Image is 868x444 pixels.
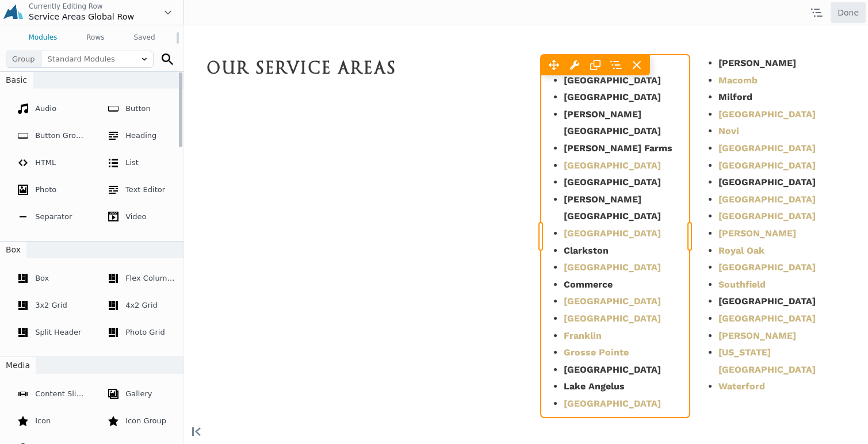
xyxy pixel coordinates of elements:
[534,321,632,350] a: [US_STATE][GEOGRAPHIC_DATA]
[125,104,151,113] span: Button
[6,51,42,67] span: Group
[534,267,661,285] li: [GEOGRAPHIC_DATA]
[35,416,51,425] span: Icon
[35,158,56,167] span: HTML
[35,301,67,309] span: 3x2 Grid
[534,185,632,196] a: [GEOGRAPHIC_DATA]
[534,288,632,298] a: [GEOGRAPHIC_DATA]
[534,100,555,111] a: Novi
[35,389,89,398] span: Content Slider
[534,49,573,60] a: Macomb
[119,28,170,48] button: Saved
[35,328,81,336] span: Split Header
[534,117,632,128] a: [GEOGRAPHIC_DATA]
[14,28,72,48] button: Modules
[42,51,153,67] span: Standard Modules
[534,169,632,179] a: [GEOGRAPHIC_DATA]
[35,131,85,140] span: Button Group
[534,220,580,231] a: Royal Oak
[831,2,866,23] button: Done
[805,2,828,23] button: Outline
[534,254,582,265] a: Southfield
[534,148,661,166] li: [GEOGRAPHIC_DATA]
[125,158,139,167] span: List
[125,131,156,140] span: Heading
[125,212,146,221] span: Video
[534,83,632,94] a: [GEOGRAPHIC_DATA]
[35,104,56,113] span: Audio
[29,2,152,11] div: Currently Editing Row
[72,28,119,48] button: Rows
[125,389,152,398] span: Gallery
[29,11,152,22] div: Service Areas Global Row
[35,212,72,221] span: Separator
[534,305,612,316] a: [PERSON_NAME]
[2,2,24,24] img: Icon_Color_Free.png
[125,301,158,309] span: 4x2 Grid
[35,185,56,194] span: Photo
[125,416,166,425] span: Icon Group
[125,185,165,194] span: Text Editor
[125,274,175,282] span: Flex Columns
[23,33,213,52] span: Our Service Areas
[534,63,661,81] li: Milford
[534,355,581,366] a: Waterford
[35,274,49,282] span: Box
[534,135,632,146] a: [GEOGRAPHIC_DATA]
[534,236,632,247] a: [GEOGRAPHIC_DATA]
[6,51,154,68] button: Group Standard Modules
[125,328,165,336] span: Photo Grid
[534,202,612,213] a: [PERSON_NAME]
[534,29,661,47] li: [PERSON_NAME]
